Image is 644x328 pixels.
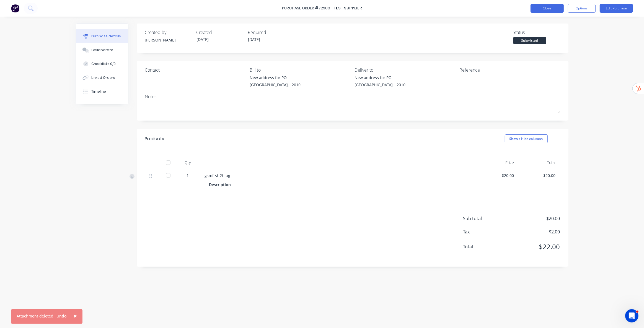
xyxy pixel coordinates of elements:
[505,134,548,143] button: Show / Hide columns
[505,228,560,235] span: $2.00
[250,75,301,80] div: New address for PO
[209,181,236,189] div: Description
[505,242,560,252] span: $22.00
[248,29,295,36] div: Required
[250,82,301,88] div: [GEOGRAPHIC_DATA], , 2010
[463,215,505,222] span: Sub total
[91,61,116,66] div: Checklists 0/0
[76,29,128,43] button: Purchase details
[355,67,455,73] div: Deliver to
[519,157,560,168] div: Total
[333,6,362,11] a: Test Supplier
[196,29,244,36] div: Created
[175,157,200,168] div: Qty
[74,312,77,320] span: ×
[205,173,473,178] div: gsmf-st-2t lug
[145,67,246,73] div: Contact
[463,243,505,250] span: Total
[91,89,106,94] div: Timeline
[76,43,128,57] button: Collaborate
[523,173,556,178] div: $20.00
[76,71,128,85] button: Linked Orders
[145,29,192,36] div: Created by
[477,157,519,168] div: Price
[459,67,560,73] div: Reference
[145,37,192,43] div: [PERSON_NAME]
[17,313,53,319] div: Attachment deleted
[91,48,113,53] div: Collaborate
[91,34,121,39] div: Purchase details
[505,215,560,222] span: $20.00
[53,312,70,320] button: Undo
[180,173,196,178] div: 1
[482,173,514,178] div: $20.00
[282,6,333,11] div: Purchase Order #72508 -
[76,85,128,98] button: Timeline
[76,57,128,71] button: Checklists 0/0
[531,4,564,13] button: Close
[68,309,82,322] button: Close
[463,228,505,235] span: Tax
[600,4,633,13] button: Edit Purchase
[513,37,546,44] div: Submitted
[355,82,405,88] div: [GEOGRAPHIC_DATA], , 2010
[11,4,19,12] img: Factory
[625,309,638,322] iframe: Intercom live chat
[355,75,405,80] div: New address for PO
[568,4,596,13] button: Options
[145,136,164,142] div: Products
[250,67,350,73] div: Bill to
[513,29,560,36] div: Status
[145,93,560,100] div: Notes
[91,75,115,80] div: Linked Orders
